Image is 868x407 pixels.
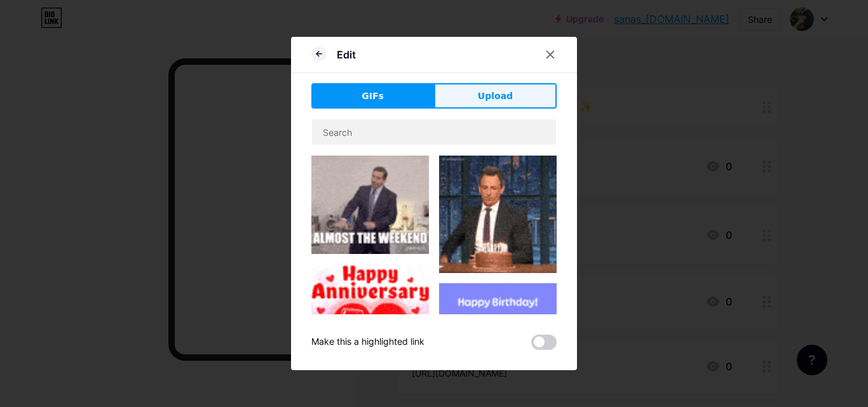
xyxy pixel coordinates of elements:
[337,47,356,62] div: Edit
[362,90,384,103] span: GIFs
[478,90,513,103] span: Upload
[434,83,557,109] button: Upload
[311,264,429,382] img: Gihpy
[311,335,424,350] div: Make this a highlighted link
[439,283,557,401] img: Gihpy
[312,119,556,145] input: Search
[311,83,434,109] button: GIFs
[311,156,429,254] img: Gihpy
[439,156,557,273] img: Gihpy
